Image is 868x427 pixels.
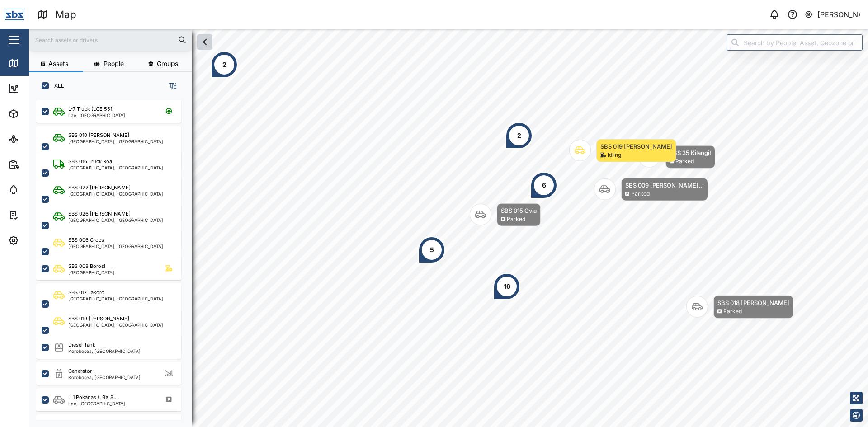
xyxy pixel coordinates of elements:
div: SBS 010 [PERSON_NAME] [68,131,129,139]
div: [GEOGRAPHIC_DATA] [68,270,114,275]
div: SBS 35 Kilangit [670,148,711,157]
span: Groups [157,61,178,67]
div: SBS 022 [PERSON_NAME] [68,184,131,192]
div: SBS 026 [PERSON_NAME] [68,210,131,218]
div: [GEOGRAPHIC_DATA], [GEOGRAPHIC_DATA] [68,192,163,196]
div: 2 [517,131,521,141]
div: Alarms [24,185,52,195]
div: Map marker [638,145,715,169]
div: Map marker [569,139,676,162]
div: SBS 018 [PERSON_NAME] [717,298,789,307]
div: SBS 008 Borosi [68,263,105,270]
div: Generator [68,367,92,375]
div: Map marker [211,51,238,78]
div: Map marker [418,236,445,263]
label: ALL [49,82,64,89]
div: Parked [631,190,650,198]
div: Lae, [GEOGRAPHIC_DATA] [68,113,125,117]
div: Dashboard [24,84,64,94]
div: Korobosea, [GEOGRAPHIC_DATA] [68,375,141,380]
div: SBS 015 Ovia [501,206,537,215]
input: Search by People, Asset, Geozone or Place [727,34,863,51]
div: SBS 019 [PERSON_NAME] [600,142,672,151]
div: Assets [24,109,52,119]
div: SBS 017 Lakoro [68,289,104,296]
input: Search assets or drivers [34,33,186,47]
div: 2 [222,60,226,70]
div: L-1 Pokanas (LBX 8... [68,394,118,401]
div: [GEOGRAPHIC_DATA], [GEOGRAPHIC_DATA] [68,244,163,249]
img: Main Logo [5,5,24,24]
button: [PERSON_NAME] [804,8,861,21]
div: L-7 Truck (LCE 551) [68,105,114,113]
div: Map marker [594,178,708,201]
span: People [104,61,124,67]
div: [GEOGRAPHIC_DATA], [GEOGRAPHIC_DATA] [68,323,163,327]
div: Map marker [686,296,793,319]
div: [GEOGRAPHIC_DATA], [GEOGRAPHIC_DATA] [68,218,163,222]
div: Lae, [GEOGRAPHIC_DATA] [68,401,125,406]
div: Map [55,7,76,23]
div: Tasks [24,210,48,220]
div: Map [24,58,44,68]
div: 16 [504,282,510,291]
div: SBS 009 [PERSON_NAME]... [625,181,704,190]
div: SBS 006 Crocs [68,236,104,244]
div: Map marker [505,122,533,149]
div: [PERSON_NAME] [817,9,861,20]
div: Reports [24,160,54,169]
div: Parked [507,215,525,224]
div: 6 [542,180,546,190]
div: SBS 016 Truck Roa [68,158,112,165]
div: Korobosea, [GEOGRAPHIC_DATA] [68,349,141,353]
div: Diesel Tank [68,341,95,349]
div: [GEOGRAPHIC_DATA], [GEOGRAPHIC_DATA] [68,139,163,144]
div: Settings [24,235,56,245]
div: Map marker [493,273,520,300]
div: Map marker [470,203,541,226]
div: Idling [608,151,621,160]
div: [GEOGRAPHIC_DATA], [GEOGRAPHIC_DATA] [68,165,163,170]
div: [GEOGRAPHIC_DATA], [GEOGRAPHIC_DATA] [68,296,163,301]
div: Parked [723,307,742,316]
div: grid [36,97,191,420]
div: Sites [24,134,45,144]
span: Assets [48,61,68,67]
div: 5 [430,245,434,255]
div: Parked [675,157,694,166]
canvas: Map [29,29,868,427]
div: Map marker [530,172,557,199]
div: SBS 019 [PERSON_NAME] [68,315,129,323]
